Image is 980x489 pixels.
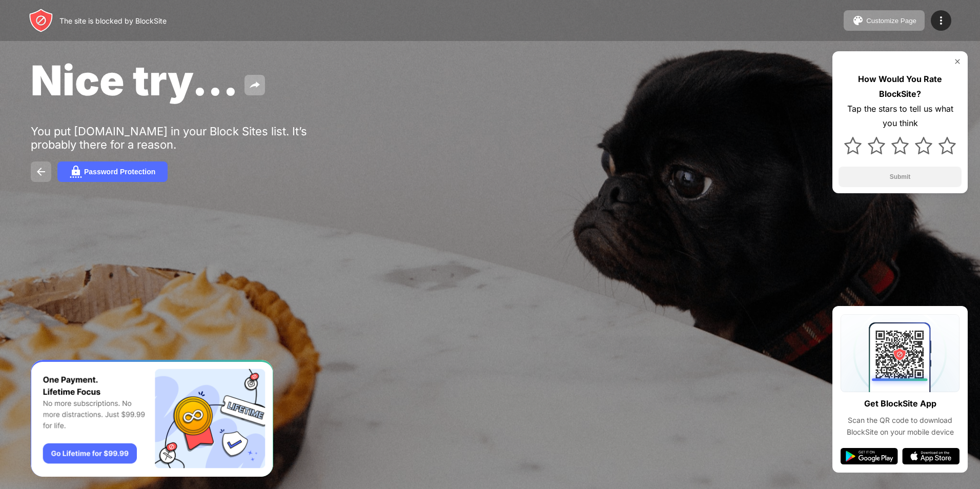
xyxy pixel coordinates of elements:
[841,415,959,438] div: Scan the QR code to download BlockSite on your mobile device
[852,14,864,27] img: pallet.svg
[866,17,916,25] div: Customize Page
[915,137,932,154] img: star.svg
[59,16,167,25] div: The site is blocked by BlockSite
[839,167,962,187] button: Submit
[31,360,273,477] iframe: Banner
[841,314,959,392] img: qrcode.svg
[35,166,47,178] img: back.svg
[844,10,925,31] button: Customize Page
[31,125,348,151] div: You put [DOMAIN_NAME] in your Block Sites list. It’s probably there for a reason.
[70,166,82,178] img: password.svg
[953,57,962,66] img: rate-us-close.svg
[938,137,956,154] img: star.svg
[31,55,238,105] span: Nice try...
[864,396,936,411] div: Get BlockSite App
[29,8,53,33] img: header-logo.svg
[891,137,909,154] img: star.svg
[841,448,898,464] img: google-play.svg
[249,79,261,91] img: share.svg
[902,448,959,464] img: app-store.svg
[839,72,962,101] div: How Would You Rate BlockSite?
[868,137,885,154] img: star.svg
[839,101,962,131] div: Tap the stars to tell us what you think
[935,14,947,27] img: menu-icon.svg
[844,137,862,154] img: star.svg
[57,161,168,182] button: Password Protection
[84,168,155,176] div: Password Protection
